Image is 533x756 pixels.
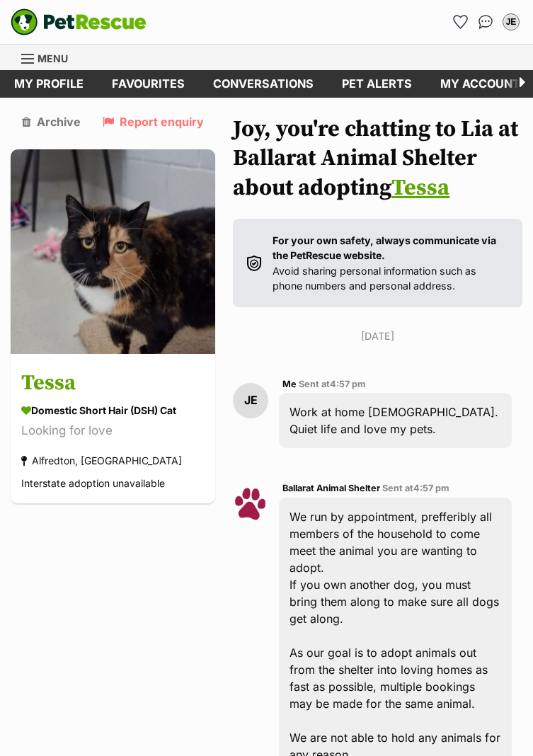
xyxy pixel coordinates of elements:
[279,393,512,448] div: Work at home [DEMOGRAPHIC_DATA]. Quiet life and love my pets.
[21,367,205,399] h3: Tessa
[233,115,522,204] h1: Joy, you're chatting to Lia at Ballarat Animal Shelter about adopting
[233,383,268,418] div: JE
[282,379,297,389] span: Me
[330,379,366,389] span: 4:57 pm
[449,11,471,33] a: Favourites
[21,403,205,418] div: Domestic Short Hair (DSH) Cat
[38,52,68,64] span: Menu
[233,328,522,343] p: [DATE]
[11,8,147,35] a: PetRescue
[328,70,426,98] a: Pet alerts
[474,11,497,33] a: Conversations
[199,70,328,98] a: conversations
[299,379,366,389] span: Sent at
[21,45,78,70] a: Menu
[478,15,493,29] img: chat-41dd97257d64d25036548639549fe6c8038ab92f7586957e7f3b1b290dea8141.svg
[273,233,508,293] p: Avoid sharing personal information such as phone numbers and personal address.
[282,483,380,493] span: Ballarat Animal Shelter
[449,11,522,33] ul: Account quick links
[233,487,268,522] img: Ballarat Animal Shelter profile pic
[273,234,496,261] strong: For your own safety, always communicate via the PetRescue website.
[22,115,81,128] a: Archive
[413,483,449,493] span: 4:57 pm
[21,421,205,440] div: Looking for love
[11,357,215,503] a: Tessa Domestic Short Hair (DSH) Cat Looking for love Alfredton, [GEOGRAPHIC_DATA] Interstate adop...
[11,8,147,35] img: logo-e224e6f780fb5917bec1dbf3a21bbac754714ae5b6737aabdf751b685950b380.svg
[21,451,182,470] div: Alfredton, [GEOGRAPHIC_DATA]
[21,477,165,489] span: Interstate adoption unavailable
[391,174,449,202] a: Tessa
[504,15,518,29] div: JE
[98,70,199,98] a: Favourites
[103,115,204,128] a: Report enquiry
[11,149,215,354] img: Tessa
[382,483,449,493] span: Sent at
[500,11,522,33] button: My account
